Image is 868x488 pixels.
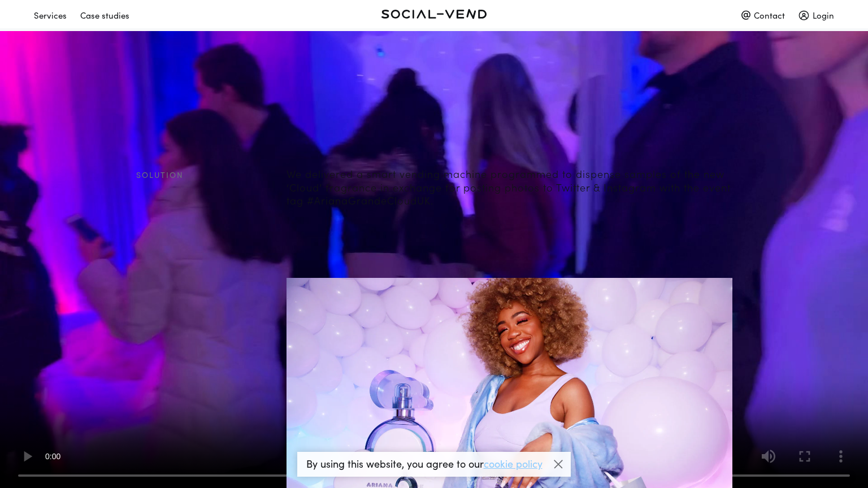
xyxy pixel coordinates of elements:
[80,5,143,17] a: Case studies
[484,456,542,470] a: cookie policy
[287,167,732,207] p: We delivered a smart vending machine programmed to dispense samples of the new ‘Cloud’ fragrance ...
[306,459,542,469] p: By using this website, you agree to our
[741,5,785,25] div: Contact
[80,5,129,25] div: Case studies
[136,171,270,210] h1: Solution
[798,5,834,25] div: Login
[34,5,67,25] div: Services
